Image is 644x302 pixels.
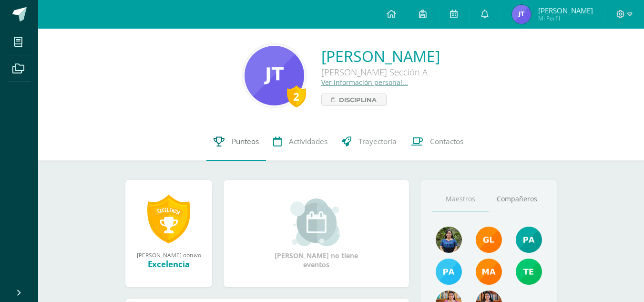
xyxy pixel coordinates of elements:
a: Maestros [432,187,489,211]
span: Punteos [232,136,259,146]
img: f478d08ad3f1f0ce51b70bf43961b330.png [516,259,542,285]
img: 895b5ece1ed178905445368d61b5ce67.png [476,227,502,253]
div: [PERSON_NAME] no tiene eventos [269,198,364,269]
img: 560278503d4ca08c21e9c7cd40ba0529.png [476,259,502,285]
img: 40c28ce654064086a0d3fb3093eec86e.png [516,227,542,253]
img: ea1e021c45f4b6377b2c1f7d95b2b569.png [436,227,462,253]
a: Trayectoria [335,123,404,161]
img: 5725bbe9a4497e2c7cbf14a86bf0c574.png [245,46,304,105]
a: Punteos [206,123,266,161]
div: [PERSON_NAME] Sección A [321,66,440,78]
span: Trayectoria [358,136,397,146]
a: Compañeros [489,187,545,211]
span: Mi Perfil [538,14,593,22]
a: Contactos [404,123,470,161]
div: 2 [287,85,306,107]
img: event_small.png [290,198,342,246]
img: d0514ac6eaaedef5318872dd8b40be23.png [436,259,462,285]
span: [PERSON_NAME] [538,6,593,15]
span: Disciplina [339,94,377,105]
a: [PERSON_NAME] [321,46,440,66]
a: Disciplina [321,94,387,106]
img: d8a4356c7f24a8a50182b01e6d5bff1d.png [512,5,531,24]
div: [PERSON_NAME] obtuvo [135,251,203,259]
span: Contactos [430,136,463,146]
a: Actividades [266,123,335,161]
span: Actividades [289,136,327,146]
div: Excelencia [135,259,203,270]
a: Ver información personal... [321,78,408,87]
